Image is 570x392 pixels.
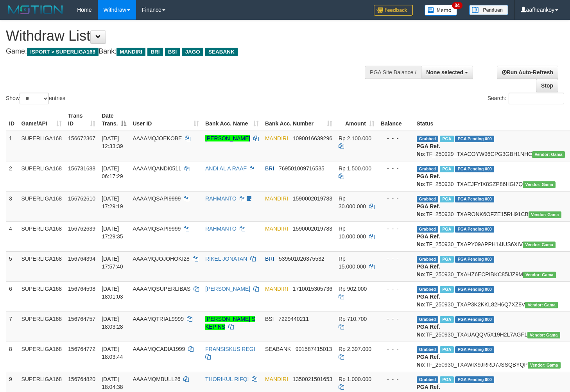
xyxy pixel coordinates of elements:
[381,345,410,353] div: - - -
[293,376,332,382] span: Copy 1350021501653 to clipboard
[165,48,180,56] span: BSI
[381,315,410,323] div: - - -
[414,161,568,191] td: TF_250930_TXAEJFYIX8SZP86HGI7Q
[202,109,262,131] th: Bank Acc. Name: activate to sort column ascending
[265,226,288,232] span: MANDIRI
[102,286,123,300] span: [DATE] 18:01:03
[381,195,410,202] div: - - -
[205,256,247,262] a: RIKEL JONATAN
[205,346,255,352] a: FRANSISKUS REGI
[6,221,18,251] td: 4
[293,286,332,292] span: Copy 1710015305736 to clipboard
[133,256,189,262] span: AAAAMQJOJOHOKI28
[293,135,332,141] span: Copy 1090016639296 to clipboard
[6,342,18,372] td: 8
[133,165,181,172] span: AAAAMQANDI0511
[133,346,185,352] span: AAAAMQCADIA1999
[417,263,440,277] b: PGA Ref. No:
[417,316,439,323] span: Grabbed
[27,48,99,56] span: ISPORT > SUPERLIGA168
[99,109,129,131] th: Date Trans.: activate to sort column descending
[205,165,247,172] a: ANDI AL A RAAF
[414,191,568,221] td: TF_250930_TXARONK6OFZE15RH91CB
[455,226,494,233] span: PGA Pending
[265,195,288,202] span: MANDIRI
[6,191,18,221] td: 3
[133,195,181,202] span: AAAAMQSAPI9999
[68,256,95,262] span: 156764394
[536,79,558,92] a: Stop
[339,376,371,382] span: Rp 1.000.000
[417,226,439,233] span: Grabbed
[532,151,565,158] span: Vendor URL: https://trx31.1velocity.biz
[265,316,274,322] span: BSI
[18,191,65,221] td: SUPERLIGA168
[102,316,123,330] span: [DATE] 18:03:28
[6,48,372,55] h4: Game: Bank:
[497,66,558,79] a: Run Auto-Refresh
[417,294,440,308] b: PGA Ref. No:
[529,211,561,218] span: Vendor URL: https://trx31.1velocity.biz
[133,316,184,322] span: AAAAMQTRIAL9999
[455,376,494,383] span: PGA Pending
[421,66,473,79] button: None selected
[279,165,324,172] span: Copy 769501009716535 to clipboard
[205,376,249,382] a: THORIKUL RIFQI
[102,346,123,360] span: [DATE] 18:03:44
[381,165,410,172] div: - - -
[414,251,568,281] td: TF_250930_TXAHZ6ECPIBKC85IJZ9M
[455,286,494,293] span: PGA Pending
[378,109,414,131] th: Balance
[414,221,568,251] td: TF_250930_TXAPY09APPH14IUS6XIV
[339,195,366,209] span: Rp 30.000.000
[417,196,439,202] span: Grabbed
[205,135,250,141] a: [PERSON_NAME]
[68,286,95,292] span: 156764598
[18,342,65,372] td: SUPERLIGA168
[452,2,462,9] span: 34
[265,376,288,382] span: MANDIRI
[102,226,123,240] span: [DATE] 17:29:35
[20,93,49,104] select: Showentries
[6,251,18,281] td: 5
[527,332,560,338] span: Vendor URL: https://trx31.1velocity.biz
[68,195,95,202] span: 156762610
[440,376,453,383] span: Marked by aafsengchandara
[455,316,494,323] span: PGA Pending
[205,286,250,292] a: [PERSON_NAME]
[265,346,291,352] span: SEABANK
[6,311,18,342] td: 7
[18,131,65,161] td: SUPERLIGA168
[381,134,410,142] div: - - -
[488,93,564,104] label: Search:
[133,226,181,232] span: AAAAMQSAPI9999
[262,109,335,131] th: Bank Acc. Number: activate to sort column ascending
[102,165,123,179] span: [DATE] 06:17:29
[265,165,274,172] span: BRI
[68,135,95,141] span: 156672367
[205,316,255,330] a: [PERSON_NAME] S KEP NS
[296,346,332,352] span: Copy 901587415013 to clipboard
[417,324,440,338] b: PGA Ref. No:
[129,109,202,131] th: User ID: activate to sort column ascending
[523,272,556,278] span: Vendor URL: https://trx31.1velocity.biz
[440,226,453,233] span: Marked by aafsengchandara
[440,346,453,353] span: Marked by aafheankoy
[417,346,439,353] span: Grabbed
[102,256,123,270] span: [DATE] 17:57:40
[381,285,410,293] div: - - -
[509,93,564,104] input: Search:
[440,136,453,142] span: Marked by aafsengchandara
[65,109,99,131] th: Trans ID: activate to sort column ascending
[339,286,367,292] span: Rp 902.000
[265,135,288,141] span: MANDIRI
[339,226,366,240] span: Rp 10.000.000
[417,256,439,263] span: Grabbed
[18,251,65,281] td: SUPERLIGA168
[102,376,123,390] span: [DATE] 18:04:38
[523,181,556,188] span: Vendor URL: https://trx31.1velocity.biz
[523,242,556,248] span: Vendor URL: https://trx31.1velocity.biz
[525,302,558,308] span: Vendor URL: https://trx31.1velocity.biz
[455,136,494,142] span: PGA Pending
[18,311,65,342] td: SUPERLIGA168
